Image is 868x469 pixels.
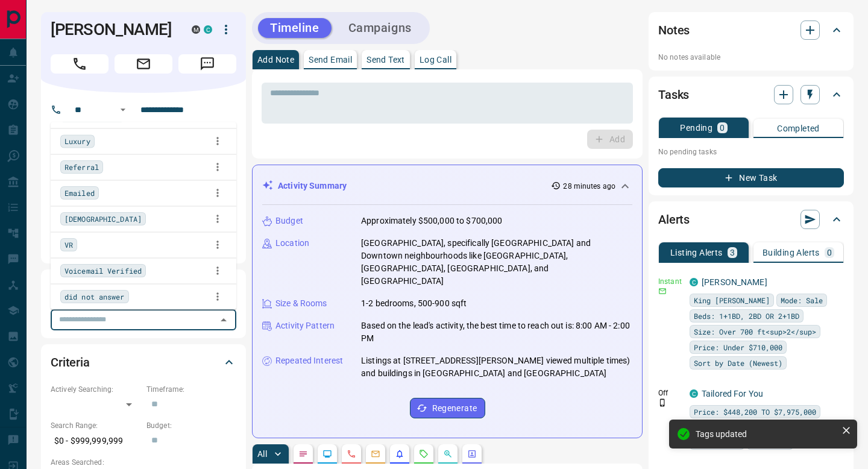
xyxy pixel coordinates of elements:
p: Location [275,237,309,250]
p: Activity Summary [278,180,347,192]
h2: Alerts [658,210,690,229]
span: Beds: 1+1BD, 2BD OR 2+1BD [694,310,799,322]
span: Email [115,54,172,74]
p: Completed [777,124,820,133]
svg: Push Notification Only [658,398,667,407]
span: did not answer [64,291,125,303]
div: Criteria [51,348,236,377]
svg: Listing Alerts [395,449,404,459]
span: Emailed [64,187,95,199]
div: mrloft.ca [192,25,200,34]
p: Pending [680,124,712,132]
a: [PERSON_NAME] [702,277,767,287]
svg: Agent Actions [467,449,477,459]
p: $0 - $999,999,999 [51,431,140,451]
p: Send Text [366,55,405,64]
h2: Tasks [658,85,689,104]
button: New Task [658,168,844,187]
p: Send Email [309,55,352,64]
span: Size: Over 700 ft<sup>2</sup> [694,326,816,338]
h2: Criteria [51,353,90,372]
svg: Calls [347,449,356,459]
h2: Notes [658,20,690,40]
svg: Requests [419,449,429,459]
p: Budget [275,215,303,227]
p: Listings at [STREET_ADDRESS][PERSON_NAME] viewed multiple times) and buildings in [GEOGRAPHIC_DAT... [361,354,632,380]
span: King [PERSON_NAME] [694,294,770,306]
svg: Notes [298,449,308,459]
div: Activity Summary28 minutes ago [262,175,632,197]
p: Listing Alerts [670,248,723,257]
p: No notes available [658,52,844,63]
p: All [257,450,267,458]
p: Building Alerts [763,248,820,257]
div: Tags updated [696,429,837,439]
span: VR [64,239,73,251]
p: Areas Searched: [51,457,236,468]
p: 0 [720,124,725,132]
span: Mode: Sale [781,294,823,306]
span: [DEMOGRAPHIC_DATA] [64,213,142,225]
p: 28 minutes ago [563,181,615,192]
svg: Lead Browsing Activity [322,449,332,459]
div: condos.ca [690,278,698,286]
p: 0 [827,248,832,257]
div: Alerts [658,205,844,234]
span: Message [178,54,236,74]
div: Notes [658,16,844,45]
span: Referral [64,161,99,173]
button: Close [215,312,232,329]
svg: Email [658,287,667,295]
div: condos.ca [204,25,212,34]
svg: Emails [371,449,380,459]
h1: [PERSON_NAME] [51,20,174,39]
p: Search Range: [51,420,140,431]
p: Add Note [257,55,294,64]
p: Instant [658,276,682,287]
a: Tailored For You [702,389,763,398]
span: Sort by Date (Newest) [694,357,782,369]
p: Based on the lead's activity, the best time to reach out is: 8:00 AM - 2:00 PM [361,319,632,345]
button: Regenerate [410,398,485,418]
button: Campaigns [336,18,424,38]
p: 1-2 bedrooms, 500-900 sqft [361,297,467,310]
div: condos.ca [690,389,698,398]
p: Actively Searching: [51,384,140,395]
p: Approximately $500,000 to $700,000 [361,215,502,227]
p: Size & Rooms [275,297,327,310]
p: Timeframe: [146,384,236,395]
span: Price: Under $710,000 [694,341,782,353]
p: [GEOGRAPHIC_DATA], specifically [GEOGRAPHIC_DATA] and Downtown neighbourhoods like [GEOGRAPHIC_DA... [361,237,632,288]
span: Luxury [64,135,90,147]
button: Timeline [258,18,332,38]
p: Log Call [420,55,451,64]
p: No pending tasks [658,143,844,161]
p: Activity Pattern [275,319,335,332]
p: 3 [730,248,735,257]
p: Off [658,388,682,398]
span: Price: $448,200 TO $7,975,000 [694,406,816,418]
button: Open [116,102,130,117]
span: Voicemail Verified [64,265,142,277]
span: Call [51,54,108,74]
p: Repeated Interest [275,354,343,367]
div: Tasks [658,80,844,109]
p: Budget: [146,420,236,431]
svg: Opportunities [443,449,453,459]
